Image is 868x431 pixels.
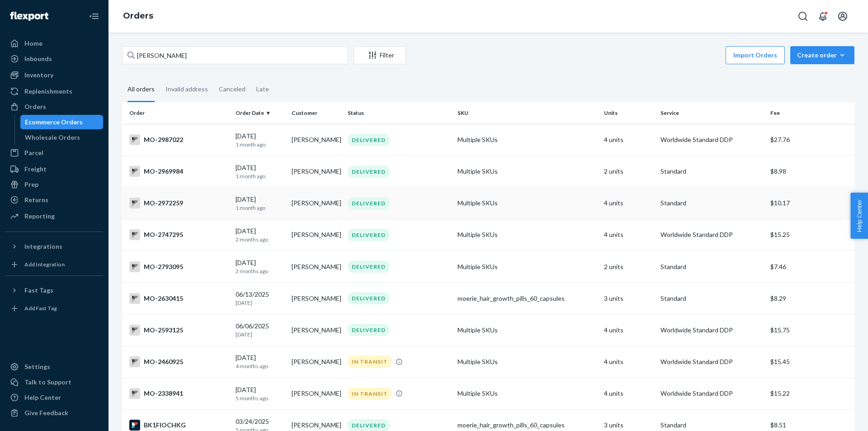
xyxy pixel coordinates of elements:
[660,262,763,271] p: Standard
[5,283,103,298] button: Fast Tags
[600,187,656,219] td: 4 units
[5,193,103,207] a: Returns
[236,163,284,180] div: [DATE]
[348,292,390,304] div: DELIVERED
[657,102,767,124] th: Service
[116,3,160,29] ol: breadcrumbs
[129,388,228,399] div: MO-2338941
[348,324,390,336] div: DELIVERED
[85,7,103,25] button: Close Navigation
[767,102,854,124] th: Fee
[5,177,103,192] a: Prep
[5,68,103,82] a: Inventory
[660,230,763,239] p: Worldwide Standard DDP
[129,420,228,431] div: BK1FIOCHKG
[24,165,47,174] div: Freight
[24,180,38,189] div: Prep
[5,406,103,420] button: Give Feedback
[24,378,71,387] div: Talk to Support
[767,283,854,314] td: $8.29
[129,198,228,208] div: MO-2972259
[288,219,344,251] td: [PERSON_NAME]
[660,294,763,303] p: Standard
[454,124,600,156] td: Multiple SKUs
[24,304,57,312] div: Add Fast Tag
[25,118,83,127] div: Ecommerce Orders
[600,314,656,346] td: 4 units
[236,236,284,243] p: 2 months ago
[288,314,344,346] td: [PERSON_NAME]
[24,54,52,63] div: Inbounds
[5,375,103,389] a: Talk to Support
[24,39,42,48] div: Home
[5,301,103,316] a: Add Fast Tag
[348,134,390,146] div: DELIVERED
[24,408,68,417] div: Give Feedback
[24,242,62,251] div: Integrations
[24,260,65,268] div: Add Integration
[454,378,600,409] td: Multiple SKUs
[288,378,344,409] td: [PERSON_NAME]
[660,167,763,176] p: Standard
[5,36,103,51] a: Home
[123,11,153,21] a: Orders
[454,156,600,187] td: Multiple SKUs
[256,77,269,101] div: Late
[850,193,868,239] span: Help Center
[288,187,344,219] td: [PERSON_NAME]
[122,46,348,64] input: Search orders
[24,362,50,371] div: Settings
[726,46,785,64] button: Import Orders
[129,134,228,145] div: MO-2987022
[660,135,763,144] p: Worldwide Standard DDP
[236,385,284,402] div: [DATE]
[600,124,656,156] td: 4 units
[458,421,597,430] div: moerie_hair_growth_pills_60_capsules
[5,146,103,160] a: Parcel
[236,299,284,307] p: [DATE]
[767,378,854,409] td: $15.22
[454,314,600,346] td: Multiple SKUs
[24,212,55,221] div: Reporting
[236,227,284,243] div: [DATE]
[25,133,80,142] div: Wholesale Orders
[5,84,103,99] a: Replenishments
[10,12,48,21] img: Flexport logo
[24,286,53,295] div: Fast Tags
[20,130,104,145] a: Wholesale Orders
[236,172,284,180] p: 1 month ago
[5,257,103,272] a: Add Integration
[834,7,852,25] button: Open account menu
[5,390,103,405] a: Help Center
[219,77,245,101] div: Canceled
[797,51,848,60] div: Create order
[165,77,208,101] div: Invalid address
[129,166,228,177] div: MO-2969984
[600,378,656,409] td: 4 units
[454,346,600,378] td: Multiple SKUs
[24,102,46,111] div: Orders
[292,109,340,117] div: Customer
[129,325,228,336] div: MO-2593125
[767,219,854,251] td: $15.25
[454,102,600,124] th: SKU
[767,187,854,219] td: $10.17
[24,148,43,157] div: Parcel
[20,115,104,129] a: Ecommerce Orders
[236,362,284,370] p: 4 months ago
[288,283,344,314] td: [PERSON_NAME]
[122,102,232,124] th: Order
[600,251,656,283] td: 2 units
[24,393,61,402] div: Help Center
[236,132,284,148] div: [DATE]
[5,239,103,254] button: Integrations
[454,219,600,251] td: Multiple SKUs
[660,357,763,366] p: Worldwide Standard DDP
[232,102,288,124] th: Order Date
[600,102,656,124] th: Units
[5,360,103,374] a: Settings
[660,421,763,430] p: Standard
[767,346,854,378] td: $15.45
[348,229,390,241] div: DELIVERED
[600,346,656,378] td: 4 units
